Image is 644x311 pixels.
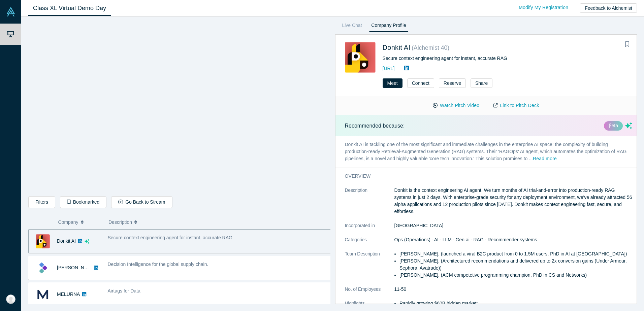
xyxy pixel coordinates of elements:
a: Class XL Virtual Demo Day [28,0,111,16]
button: Meet [383,78,402,88]
button: Connect [407,78,434,88]
li: [PERSON_NAME], (ACM competetive programming champion, PhD in CS and Networks) [399,272,632,279]
a: Donkit AI [383,44,411,51]
div: Secure context engineering agent for instant, accurate RAG [383,55,607,62]
dt: Description [345,187,394,222]
p: Recommended because: [345,122,405,130]
img: MELURNA's Logo [36,287,50,302]
iframe: Cosign AI [29,22,330,191]
p: Donkit AI is tackling one of the most significant and immediate challenges in the enterprise AI s... [335,136,642,168]
span: Ops (Operations) · AI · LLM · Gen ai · RAG · Recommender systems [394,237,537,242]
button: Bookmark [622,40,632,49]
span: Decision Intelligence for the global supply chain. [108,262,208,267]
h3: overview [345,173,623,180]
small: ( Alchemist 40 ) [412,44,449,51]
img: Kimaru AI's Logo [36,261,50,275]
a: Company Profile [369,21,408,32]
button: Filters [28,196,55,208]
a: Modify My Registration [512,2,575,13]
a: MELURNA [57,291,80,297]
a: Donkit AI [57,238,76,244]
dt: Categories [345,236,394,250]
span: Company [58,215,78,229]
dd: [GEOGRAPHIC_DATA] [394,222,633,229]
button: Read more [533,155,557,163]
a: Live Chat [340,21,364,32]
dt: No. of Employees [345,286,394,300]
a: [PERSON_NAME] [57,265,96,270]
a: [URL] [383,66,395,71]
dd: 11-50 [394,286,633,293]
button: Description [108,215,326,229]
img: Donkit AI's Logo [345,42,376,73]
img: Donkit AI's Logo [36,234,50,248]
button: Go Back to Stream [111,196,172,208]
a: Link to Pitch Deck [486,100,546,111]
button: Share [471,78,492,88]
span: Secure context engineering agent for instant, accurate RAG [108,235,232,240]
svg: dsa ai sparkles [85,239,89,244]
button: Company [58,215,102,229]
li: [PERSON_NAME], (launched a viral B2C product from 0 to 1.5M users, PhD in AI at [GEOGRAPHIC_DATA]) [399,250,632,257]
li: Rapidly growing $60B hidden market; [399,300,632,307]
span: Airtags for Data [108,288,140,293]
button: Bookmarked [60,196,106,208]
img: Alchemist Vault Logo [6,7,15,16]
img: Kristopher Alford's Account [6,295,15,304]
span: Description [108,215,132,229]
button: Feedback to Alchemist [580,3,637,13]
dt: Team Description [345,250,394,286]
li: [PERSON_NAME], (Architectured recommendations and delivered up to 2x conversion gains (Under Armo... [399,257,632,272]
p: Donkit is the context engineering AI agent. We turn months of AI trial-and-error into production-... [394,187,633,215]
dt: Incorporated in [345,222,394,236]
div: βeta [604,121,623,131]
button: Watch Pitch Video [426,100,486,111]
button: Reserve [439,78,466,88]
svg: dsa ai sparkles [625,122,632,129]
